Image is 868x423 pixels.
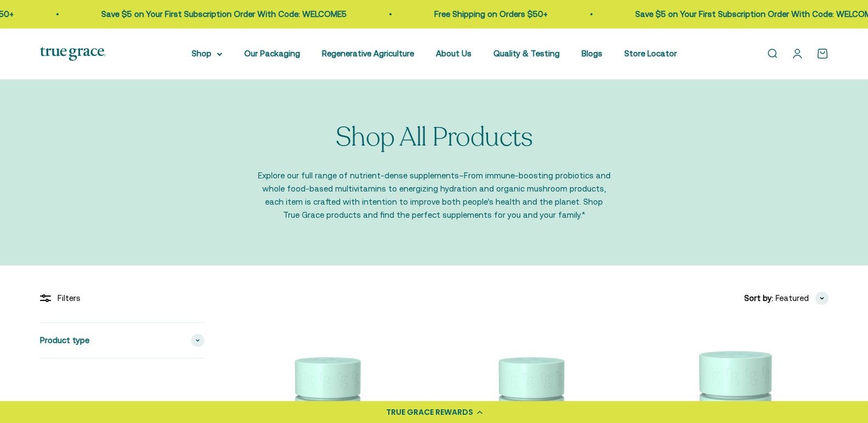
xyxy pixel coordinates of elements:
p: Save $5 on Your First Subscription Order With Code: WELCOME5 [100,8,345,21]
span: Sort by: [744,292,773,305]
div: TRUE GRACE REWARDS [386,407,473,418]
span: Featured [775,292,809,305]
a: Blogs [582,49,602,58]
p: Shop All Products [336,123,533,152]
a: Regenerative Agriculture [322,49,414,58]
summary: Product type [40,323,204,358]
div: Filters [40,292,204,305]
button: Featured [775,292,829,305]
a: Our Packaging [244,49,300,58]
a: Store Locator [624,49,677,58]
summary: Shop [192,47,222,60]
a: About Us [436,49,472,58]
a: Free Shipping on Orders $50+ [433,9,546,19]
span: Product type [40,334,89,347]
p: Explore our full range of nutrient-dense supplements–From immune-boosting probiotics and whole fo... [256,169,612,222]
a: Quality & Testing [493,49,560,58]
